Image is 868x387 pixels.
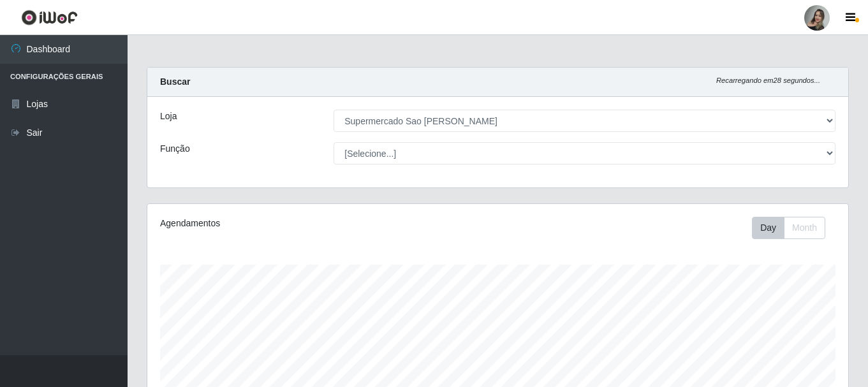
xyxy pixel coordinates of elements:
div: Agendamentos [160,217,430,230]
label: Loja [160,110,177,123]
button: Day [752,217,784,239]
div: Toolbar with button groups [752,217,835,239]
label: Função [160,142,190,156]
strong: Buscar [160,77,190,87]
i: Recarregando em 28 segundos... [716,77,820,84]
img: CoreUI Logo [21,10,78,26]
button: Month [784,217,825,239]
div: First group [752,217,825,239]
